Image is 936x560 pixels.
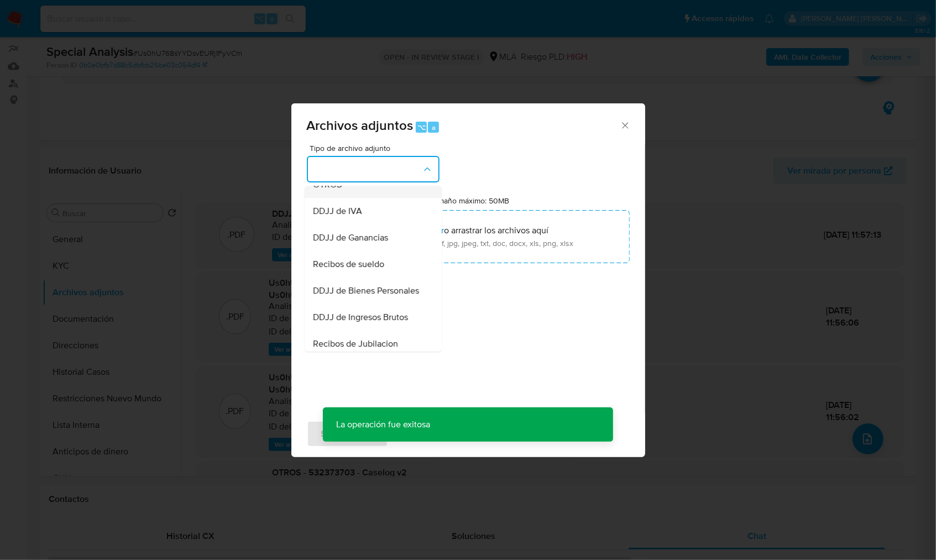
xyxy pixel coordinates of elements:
[323,407,443,442] p: La operación fue exitosa
[313,179,342,190] span: OTROS
[620,120,630,130] button: Cerrar
[310,144,442,152] span: Tipo de archivo adjunto
[313,206,363,217] span: DDJJ de IVA
[313,338,399,349] span: Recibos de Jubilacion
[417,122,426,133] span: ⌥
[313,259,385,270] span: Recibos de sueldo
[430,196,509,206] label: Tamaño máximo: 50MB
[313,232,389,243] span: DDJJ de Ganancias
[432,122,436,133] span: a
[407,422,443,446] span: Cancelar
[307,116,414,135] span: Archivos adjuntos
[313,312,409,323] span: DDJJ de Ingresos Brutos
[313,285,420,296] span: DDJJ de Bienes Personales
